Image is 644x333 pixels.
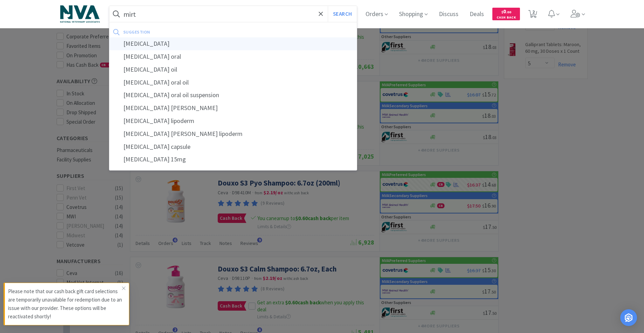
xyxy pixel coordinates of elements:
[109,153,357,166] div: [MEDICAL_DATA] 15mg
[123,27,252,37] div: suggestion
[506,10,511,14] span: . 00
[109,128,357,140] div: [MEDICAL_DATA] [PERSON_NAME] lipoderm
[109,63,357,76] div: [MEDICAL_DATA] oil
[620,309,637,326] div: Open Intercom Messenger
[467,11,487,17] a: Deals
[109,6,357,22] input: Search by item, sku, manufacturer, ingredient, size...
[436,11,461,17] a: Discuss
[109,140,357,153] div: [MEDICAL_DATA] capsule
[8,287,122,321] p: Please note that our cash back gift card selections are temporarily unavailable for redemption du...
[109,89,357,102] div: [MEDICAL_DATA] oral oil suspension
[492,5,520,23] a: $0.00Cash Back
[497,16,516,20] span: Cash Back
[328,6,357,22] button: Search
[109,50,357,63] div: [MEDICAL_DATA] oral
[501,10,503,14] span: $
[109,102,357,115] div: [MEDICAL_DATA] [PERSON_NAME]
[526,12,540,18] a: 2
[501,8,511,15] span: 0
[109,37,357,50] div: [MEDICAL_DATA]
[57,2,103,26] img: 63c5bf86fc7e40bdb3a5250099754568_2.png
[109,115,357,128] div: [MEDICAL_DATA] lipoderm
[109,76,357,89] div: [MEDICAL_DATA] oral oil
